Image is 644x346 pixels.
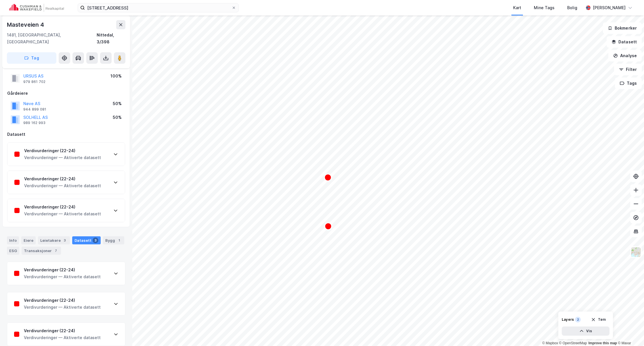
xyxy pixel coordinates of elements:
[575,317,581,322] div: 2
[24,273,101,280] div: Verdivurderinger — Aktiverte datasett
[24,210,101,217] div: Verdivurderinger — Aktiverte datasett
[62,237,68,243] div: 3
[7,131,125,138] div: Datasett
[110,73,122,80] div: 100%
[93,237,98,243] div: 3
[113,114,122,121] div: 50%
[24,327,101,334] div: Verdivurderinger (22-24)
[562,317,574,322] div: Layers
[24,304,101,311] div: Verdivurderinger — Aktiverte datasett
[7,20,45,29] div: Masteveien 4
[23,107,46,112] div: 944 899 081
[24,154,101,161] div: Verdivurderinger — Aktiverte datasett
[603,22,642,34] button: Bokmerker
[22,247,61,255] div: Transaksjoner
[534,4,555,11] div: Mine Tags
[324,174,331,181] div: Map marker
[7,247,19,255] div: ESG
[593,4,626,11] div: [PERSON_NAME]
[630,247,641,258] img: Z
[615,78,642,89] button: Tags
[559,341,587,345] a: OpenStreetMap
[24,297,101,304] div: Verdivurderinger (22-24)
[85,3,232,12] input: Søk på adresse, matrikkel, gårdeiere, leietakere eller personer
[607,36,642,48] button: Datasett
[588,341,617,345] a: Improve this map
[21,236,36,244] div: Eiere
[608,50,642,61] button: Analyse
[97,32,125,45] div: Nittedal, 3/398
[113,100,122,107] div: 50%
[24,182,101,189] div: Verdivurderinger — Aktiverte datasett
[542,341,558,345] a: Mapbox
[23,121,45,125] div: 989 162 993
[562,326,609,336] button: Vis
[614,64,642,75] button: Filter
[325,223,332,230] div: Map marker
[7,52,56,64] button: Tag
[24,334,101,341] div: Verdivurderinger — Aktiverte datasett
[24,147,101,154] div: Verdivurderinger (22-24)
[615,318,644,346] div: Kontrollprogram for chat
[23,80,45,84] div: 979 861 702
[513,4,521,11] div: Kart
[24,175,101,182] div: Verdivurderinger (22-24)
[615,318,644,346] iframe: Chat Widget
[7,90,125,97] div: Gårdeiere
[24,204,101,210] div: Verdivurderinger (22-24)
[7,236,19,244] div: Info
[72,236,101,244] div: Datasett
[103,236,124,244] div: Bygg
[9,4,64,12] img: cushman-wakefield-realkapital-logo.202ea83816669bd177139c58696a8fa1.svg
[567,4,577,11] div: Bolig
[38,236,70,244] div: Leietakere
[24,266,101,273] div: Verdivurderinger (22-24)
[53,248,59,254] div: 7
[587,315,609,324] button: Tøm
[7,32,97,45] div: 1481, [GEOGRAPHIC_DATA], [GEOGRAPHIC_DATA]
[116,237,122,243] div: 1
